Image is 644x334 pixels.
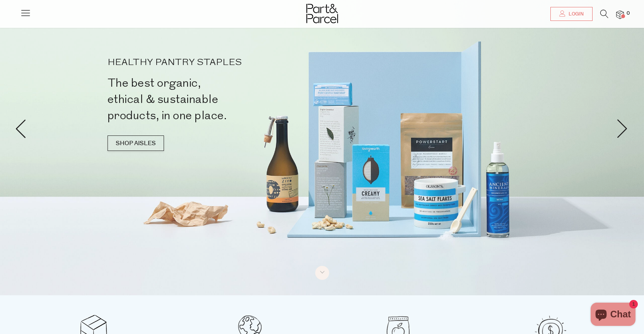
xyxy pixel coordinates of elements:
a: SHOP AISLES [108,135,164,151]
span: Login [567,11,584,17]
inbox-online-store-chat: Shopify online store chat [588,303,638,328]
h2: The best organic, ethical & sustainable products, in one place. [108,75,325,124]
a: Login [550,7,593,21]
span: 0 [625,10,632,17]
p: HEALTHY PANTRY STAPLES [108,58,325,67]
a: 0 [616,10,624,19]
img: Part&Parcel [306,4,338,23]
